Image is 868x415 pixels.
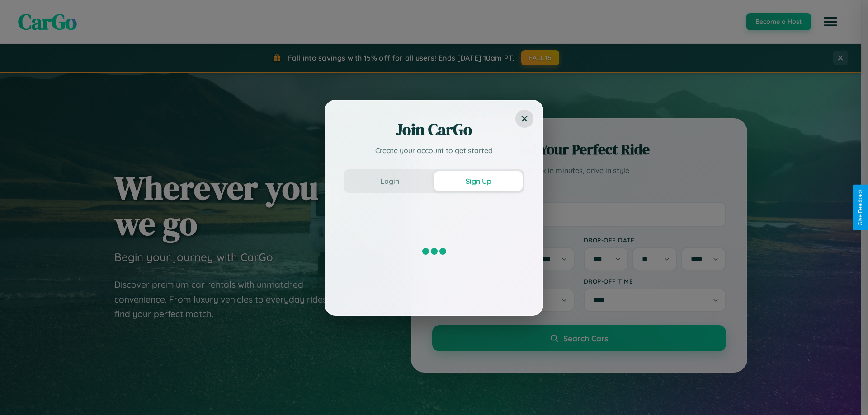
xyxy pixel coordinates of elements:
h2: Join CarGo [344,119,524,140]
p: Create your account to get started [344,145,524,156]
button: Sign Up [434,171,523,191]
button: Login [345,171,434,191]
div: Give Feedback [857,189,863,226]
iframe: Intercom live chat [9,384,31,406]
